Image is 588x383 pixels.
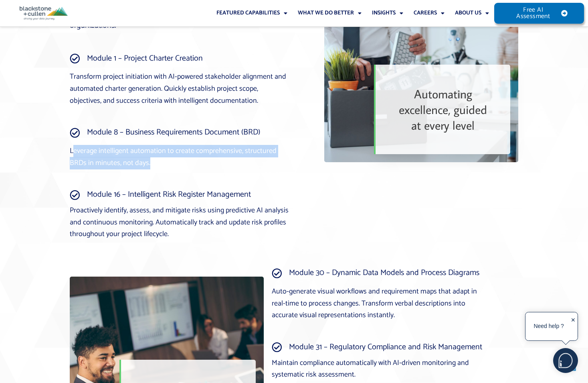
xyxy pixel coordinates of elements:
span: Module 16 – Intelligent Risk Register Management [85,189,251,201]
div: Need help ? [527,314,571,339]
p: Leverage intelligent automation to create comprehensive, structured BRDs in minutes, not days. [70,145,289,169]
p: Transform project initiation with AI-powered stakeholder alignment and automated charter generati... [70,71,289,107]
span: Free AI Assessment [510,7,556,20]
p: Maintain compliance automatically with AI-driven monitoring and systematic risk assessment. [272,357,491,381]
div: ✕ [571,314,576,339]
span: Module 30 – Dynamic Data Models and Process Diagrams [287,267,479,279]
a: Module 30 – Dynamic Data Models and Process Diagrams [272,267,491,279]
a: Module 31 – Regulatory Compliance and Risk Management [272,341,491,353]
span: Module 8 – Business Requirements Document (BRD) [85,126,260,139]
a: Module 8 – Business Requirements Document (BRD) [70,126,289,139]
a: Free AI Assessment [494,3,584,24]
a: Module 16 – Intelligent Risk Register Management [70,189,289,201]
span: Module 1 – Project Charter Creation [85,53,203,65]
h2: Automating excellence, guided at every level [397,86,489,133]
span: Module 31 – Regulatory Compliance and Risk Management [287,341,482,353]
a: Module 1 – Project Charter Creation [70,53,289,65]
p: Proactively identify, assess, and mitigate risks using predictive AI analysis and continuous moni... [70,205,289,240]
p: Auto-generate visual workflows and requirement maps that adapt in real-time to process changes. T... [272,286,491,322]
img: users%2F5SSOSaKfQqXq3cFEnIZRYMEs4ra2%2Fmedia%2Fimages%2F-Bulle%20blanche%20sans%20fond%20%2B%20ma... [554,348,578,373]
